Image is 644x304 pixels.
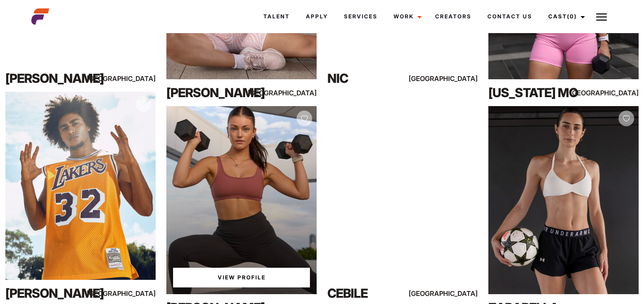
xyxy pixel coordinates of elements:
[31,8,49,26] img: cropped-aefm-brand-fav-22-square.png
[166,84,257,102] div: [PERSON_NAME]
[432,288,478,299] div: [GEOGRAPHIC_DATA]
[427,4,479,29] a: Creators
[596,12,607,22] img: Burger icon
[110,73,156,84] div: [GEOGRAPHIC_DATA]
[488,84,579,102] div: [US_STATE] Mo
[271,87,317,98] div: [GEOGRAPHIC_DATA]
[5,284,96,302] div: [PERSON_NAME]
[298,4,336,29] a: Apply
[173,268,310,287] a: View Oceane'sProfile
[255,4,298,29] a: Talent
[327,284,418,302] div: Cebile
[386,4,427,29] a: Work
[479,4,540,29] a: Contact Us
[110,288,156,299] div: [GEOGRAPHIC_DATA]
[432,73,478,84] div: [GEOGRAPHIC_DATA]
[336,4,386,29] a: Services
[5,69,96,87] div: [PERSON_NAME]
[567,13,577,20] span: (0)
[540,4,590,29] a: Cast(0)
[327,69,418,87] div: Nic
[593,87,639,98] div: [GEOGRAPHIC_DATA]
